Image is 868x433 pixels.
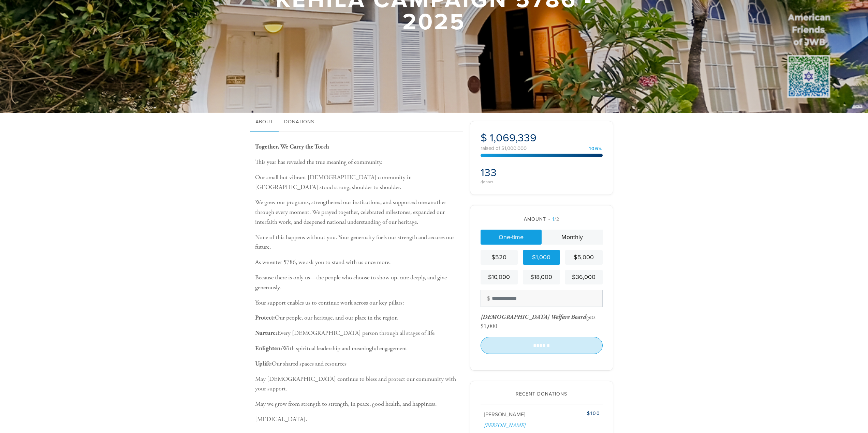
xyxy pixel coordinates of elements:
span: [PERSON_NAME] [484,411,525,418]
a: $10,000 [481,270,518,284]
b: Uplift: [255,360,272,368]
div: $1,000 [481,322,497,330]
a: Donations [279,113,320,132]
div: $36,000 [568,273,600,282]
div: donors [481,180,540,184]
div: $5,000 [568,253,600,262]
p: May we grow from strength to strength, in peace, good health, and happiness. [255,399,460,409]
div: $520 [483,253,515,262]
p: With spiritual leadership and meaningful engagement [255,344,460,354]
a: $5,000 [565,250,602,265]
p: [MEDICAL_DATA]. [255,415,460,424]
p: Because there is only us—the people who choose to show up, care deeply, and give generously. [255,273,460,293]
b: Protect: [255,314,275,322]
div: gets [481,313,595,321]
div: $100 [560,410,600,417]
h2: Recent Donations [481,391,603,397]
b: Together, We Carry the Torch [255,143,329,151]
p: As we enter 5786, we ask you to stand with us once more. [255,258,460,267]
span: 1,069,339 [490,132,536,144]
p: We grew our programs, strengthened our institutions, and supported one another through every mome... [255,198,460,227]
a: $18,000 [523,270,560,284]
p: Our shared spaces and resources [255,359,460,369]
a: One-time [481,230,542,245]
div: $10,000 [483,273,515,282]
p: May [DEMOGRAPHIC_DATA] continue to bless and protect our community with your support. [255,374,460,394]
a: $1,000 [523,250,560,265]
span: /2 [548,216,559,222]
p: Your support enables us to continue work across our key pillars: [255,298,460,308]
p: Our small but vibrant [DEMOGRAPHIC_DATA] community in [GEOGRAPHIC_DATA] stood strong, shoulder to... [255,173,460,192]
a: Monthly [542,230,603,245]
a: $520 [481,250,518,265]
div: [PERSON_NAME] [484,422,600,429]
div: $18,000 [526,273,557,282]
span: 1 [553,216,555,222]
p: Our people, our heritage, and our place in the region [255,313,460,323]
p: This year has revealed the true meaning of community. [255,157,460,167]
div: Amount [481,216,603,223]
a: About [250,113,279,132]
h2: 133 [481,166,540,179]
div: raised of $1,000,000 [481,146,603,151]
b: Enlighten: [255,344,282,352]
div: 106% [589,146,603,151]
span: [DEMOGRAPHIC_DATA] Welfare Board [481,313,586,321]
div: $1,000 [526,253,557,262]
a: $36,000 [565,270,602,284]
span: $ [481,132,487,144]
b: Nurture: [255,329,277,337]
p: Every [DEMOGRAPHIC_DATA] person through all stages of life [255,328,460,338]
p: None of this happens without you. Your generosity fuels our strength and secures our future. [255,233,460,252]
